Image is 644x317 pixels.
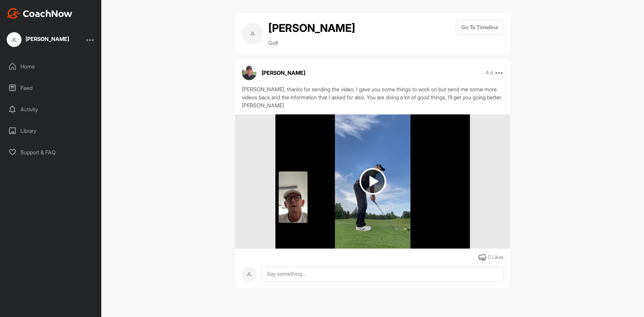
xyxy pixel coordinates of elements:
[456,20,503,47] a: Go To Timeline
[4,101,98,118] div: Activity
[25,36,69,42] div: [PERSON_NAME]
[360,168,386,195] img: play
[488,254,503,261] div: 0 Likes
[486,69,493,76] p: 4 d
[242,267,257,281] div: JL
[4,144,98,161] div: Support & FAQ
[275,114,470,249] img: media
[262,69,305,77] p: [PERSON_NAME]
[242,23,263,44] div: JL
[242,85,503,109] div: [PERSON_NAME], thanks for sending the video, I gave you some things to work on but send me some m...
[4,122,98,139] div: Library
[268,20,355,36] h2: [PERSON_NAME]
[268,39,355,47] p: Golf
[7,8,72,19] img: CoachNow
[456,20,503,35] button: Go To Timeline
[4,80,98,96] div: Feed
[7,32,21,47] div: JL
[4,58,98,75] div: Home
[242,65,257,80] img: avatar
